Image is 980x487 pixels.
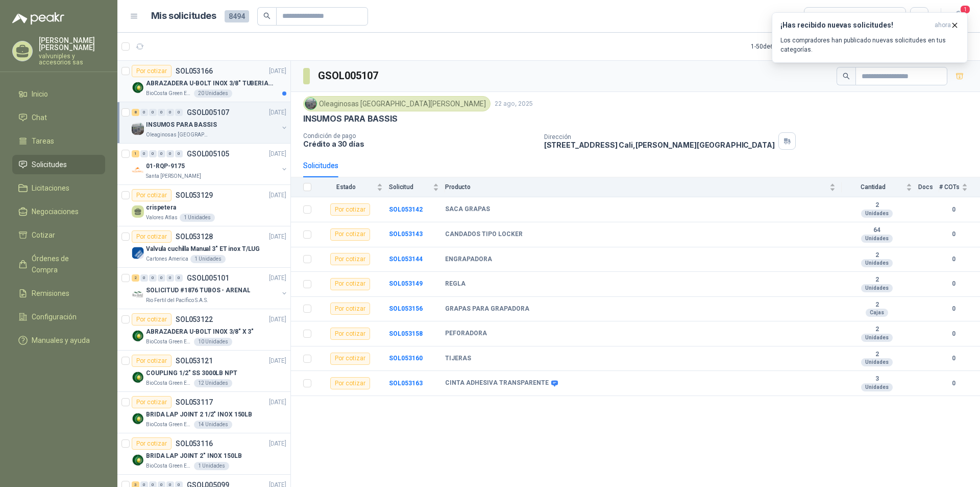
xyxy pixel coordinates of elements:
a: Tareas [12,131,105,151]
b: SACA GRAPAS [445,205,490,214]
p: [DATE] [269,191,286,200]
span: Órdenes de Compra [32,253,95,275]
p: SOL053129 [176,192,213,199]
img: Company Logo [132,412,144,425]
div: 20 Unidades [194,89,232,98]
div: Por cotizar [330,203,370,216]
div: 0 [175,150,183,157]
div: 8 [132,109,139,116]
div: Por cotizar [330,328,370,340]
p: Dirección [544,133,775,141]
h3: ¡Has recibido nuevas solicitudes! [780,21,930,30]
a: Por cotizarSOL053166[DATE] Company LogoABRAZADERA U-BOLT INOX 3/8" TUBERIA 4"BioCosta Green Energ... [117,61,290,102]
div: Por cotizar [330,228,370,241]
div: Por cotizar [330,253,370,265]
p: [PERSON_NAME] [PERSON_NAME] [39,37,105,51]
a: Por cotizarSOL053116[DATE] Company LogoBRIDA LAP JOINT 2" INOX 150LBBioCosta Green Energy S.A.S1 ... [117,433,290,475]
p: GSOL005107 [187,109,229,116]
div: 1 Unidades [194,462,229,470]
div: Unidades [861,259,893,267]
b: GRAPAS PARA GRAPADORA [445,305,529,313]
a: 2 0 0 0 0 0 GSOL005101[DATE] Company LogoSOLICITUD #1876 TUBOS - ARENALRio Fertil del Pacífico S.... [132,272,288,305]
a: SOL053142 [389,206,423,213]
p: BioCosta Green Energy S.A.S [146,338,192,346]
div: 0 [140,109,148,116]
p: 01-RQP-9175 [146,161,185,171]
img: Company Logo [132,330,144,342]
b: SOL053163 [389,380,423,387]
span: Manuales y ayuda [32,335,90,346]
img: Company Logo [305,98,316,109]
a: SOL053158 [389,330,423,337]
th: Producto [445,177,842,197]
button: 1 [949,7,968,26]
div: Unidades [861,235,893,243]
div: Por cotizar [132,355,171,367]
p: Cartones America [146,255,188,263]
div: Unidades [861,358,893,366]
a: SOL053143 [389,230,423,238]
div: Todas [811,11,832,22]
th: Estado [317,177,389,197]
a: Por cotizarSOL053122[DATE] Company LogoABRAZADERA U-BOLT INOX 3/8" X 3"BioCosta Green Energy S.A.... [117,309,290,351]
div: Por cotizar [132,437,171,450]
span: Configuración [32,311,77,322]
div: 0 [140,274,148,282]
div: Cajas [866,309,888,317]
p: 22 ago, 2025 [495,99,533,109]
a: SOL053156 [389,305,423,312]
div: 0 [140,150,148,157]
p: SOL053117 [176,399,213,406]
div: 0 [149,109,157,116]
p: [DATE] [269,315,286,324]
div: 0 [166,274,174,282]
div: 14 Unidades [194,421,232,429]
div: 0 [149,150,157,157]
div: Unidades [861,383,893,391]
div: Por cotizar [132,313,171,326]
div: Por cotizar [132,189,171,201]
p: [DATE] [269,66,286,76]
img: Company Logo [132,164,144,176]
p: SOL053166 [176,67,213,75]
p: SOL053121 [176,357,213,364]
a: SOL053160 [389,355,423,362]
button: ¡Has recibido nuevas solicitudes!ahora Los compradores han publicado nuevas solicitudes en tus ca... [772,12,968,63]
span: Solicitud [389,183,431,191]
div: 1 [132,150,139,157]
p: Condición de pago [303,132,536,140]
p: ABRAZADERA U-BOLT INOX 3/8" TUBERIA 4" [146,79,273,88]
p: Rio Fertil del Pacífico S.A.S. [146,296,208,305]
p: [DATE] [269,149,286,159]
b: 2 [842,351,912,359]
b: CINTA ADHESIVA TRANSPARENTE [445,379,549,387]
div: Por cotizar [330,377,370,389]
p: Valvula cuchilla Manual 3" ET inox T/LUG [146,244,260,254]
div: Unidades [861,334,893,342]
div: Oleaginosas [GEOGRAPHIC_DATA][PERSON_NAME] [303,96,491,111]
p: INSUMOS PARA BASSIS [146,120,217,130]
img: Company Logo [132,81,144,94]
a: Por cotizarSOL053117[DATE] Company LogoBRIDA LAP JOINT 2 1/2" INOX 150LBBioCosta Green Energy S.A... [117,392,290,433]
div: Unidades [861,284,893,292]
b: 2 [842,326,912,334]
div: 0 [175,109,183,116]
p: crispetera [146,203,176,213]
p: Santa [PERSON_NAME] [146,172,201,180]
a: Cotizar [12,225,105,245]
a: SOL053144 [389,256,423,263]
span: Remisiones [32,288,69,299]
div: Por cotizar [330,303,370,315]
p: [DATE] [269,273,286,283]
span: ahora [935,21,951,30]
b: 2 [842,276,912,284]
div: 0 [158,109,165,116]
p: [DATE] [269,439,286,449]
a: Chat [12,108,105,127]
b: 0 [939,354,968,363]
